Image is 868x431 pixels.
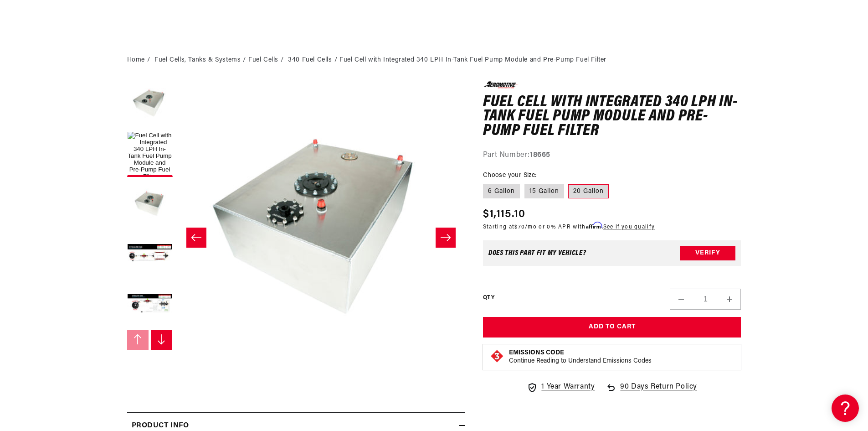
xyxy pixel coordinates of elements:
legend: Choose your Size: [483,171,538,180]
a: 90 Days Return Policy [606,381,697,402]
span: $70 [514,224,525,230]
label: 20 Gallon [568,184,609,199]
p: Continue Reading to Understand Emissions Codes [509,357,652,365]
label: 6 Gallon [483,184,520,199]
media-gallery: Gallery Viewer [127,81,465,394]
div: Does This part fit My vehicle? [488,249,586,257]
img: Emissions code [490,349,504,363]
span: 1 Year Warranty [541,381,595,393]
button: Slide right [151,330,173,350]
label: 15 Gallon [524,184,564,199]
li: Fuel Cells, Tanks & Systems [154,55,248,65]
button: Emissions CodeContinue Reading to Understand Emissions Codes [509,349,652,365]
div: Part Number: [483,150,741,161]
label: QTY [483,294,494,302]
p: Starting at /mo or 0% APR with . [483,223,655,231]
button: Verify [680,246,735,260]
span: $1,115.10 [483,206,526,223]
button: Add to Cart [483,317,741,338]
a: Home [127,55,145,65]
a: 340 Fuel Cells [288,55,332,65]
strong: Emissions Code [509,349,564,356]
li: Fuel Cell with Integrated 340 LPH In-Tank Fuel Pump Module and Pre-Pump Fuel Filter [339,55,606,65]
button: Slide left [186,228,206,248]
a: 1 Year Warranty [527,381,595,393]
button: Load image 4 in gallery view [127,232,173,277]
button: Slide left [127,330,149,350]
span: 90 Days Return Policy [620,381,697,402]
span: Affirm [586,222,602,229]
h1: Fuel Cell with Integrated 340 LPH In-Tank Fuel Pump Module and Pre-Pump Fuel Filter [483,95,741,139]
strong: 18665 [530,151,550,159]
a: See if you qualify - Learn more about Affirm Financing (opens in modal) [603,224,655,230]
button: Load image 2 in gallery view [127,182,173,227]
button: Load image 5 in gallery view [127,282,173,327]
button: Load image 1 in gallery view [127,131,173,177]
nav: breadcrumbs [127,55,741,65]
button: Load image 3 in gallery view [127,81,173,127]
li: Fuel Cells [248,55,286,65]
button: Slide right [436,228,456,248]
